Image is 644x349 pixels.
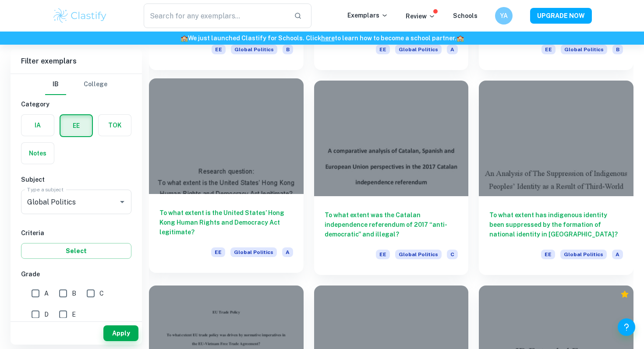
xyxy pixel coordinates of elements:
a: To what extent is the United States’ Hong Kong Human Rights and Democracy Act legitimate?EEGlobal... [149,81,304,275]
button: IA [21,115,54,136]
div: Premium [620,290,629,299]
span: 🏫 [456,35,464,42]
button: College [84,74,107,95]
button: TOK [99,115,131,136]
span: 🏫 [180,35,188,42]
span: B [612,45,623,54]
span: A [447,45,458,54]
h6: To what extent has indigenous identity been suppressed by the formation of national identity in [... [489,210,623,239]
a: here [321,35,335,42]
span: D [44,310,49,319]
label: Type a subject [27,186,64,193]
h6: Filter exemplars [11,49,142,74]
img: Clastify logo [52,7,108,25]
h6: Category [21,99,131,109]
input: Search for any exemplars... [144,4,287,28]
h6: To what extent is the United States’ Hong Kong Human Rights and Democracy Act legitimate? [159,208,293,237]
h6: We just launched Clastify for Schools. Click to learn how to become a school partner. [2,33,642,43]
span: A [44,289,49,298]
span: C [447,250,458,259]
h6: To what extent was the Catalan independence referendum of 2017 “anti-democratic” and illegal? [325,210,458,239]
span: A [612,250,623,259]
button: IB [45,74,66,95]
button: Help and Feedback [618,318,635,336]
span: EE [541,250,555,259]
span: Global Politics [395,45,442,54]
button: Apply [103,325,138,341]
p: Review [406,11,435,21]
p: Exemplars [347,11,388,20]
div: Filter type choice [45,74,107,95]
h6: Criteria [21,228,131,238]
span: Global Politics [560,250,607,259]
span: EE [212,45,226,54]
span: Global Politics [561,45,607,54]
span: C [99,289,104,298]
a: To what extent was the Catalan independence referendum of 2017 “anti-democratic” and illegal?EEGl... [314,81,469,275]
button: Notes [21,143,54,164]
button: Open [116,196,128,208]
span: Global Politics [231,45,277,54]
a: Schools [453,12,478,19]
span: EE [376,250,390,259]
button: UPGRADE NOW [530,8,592,24]
h6: Subject [21,175,131,184]
button: Select [21,243,131,259]
button: YA [495,7,513,25]
h6: Grade [21,269,131,279]
button: EE [60,115,92,136]
span: B [72,289,76,298]
span: Global Politics [395,250,442,259]
span: E [72,310,76,319]
span: EE [376,45,390,54]
span: EE [211,247,225,257]
span: B [283,45,293,54]
span: A [282,247,293,257]
a: To what extent has indigenous identity been suppressed by the formation of national identity in [... [479,81,633,275]
span: EE [541,45,556,54]
span: Global Politics [230,247,277,257]
h6: YA [499,11,509,21]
